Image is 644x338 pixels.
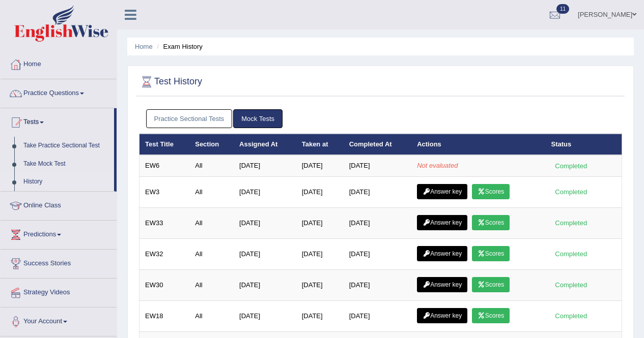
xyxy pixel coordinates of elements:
[189,134,234,155] th: Section
[139,155,190,176] td: EW6
[234,300,296,331] td: [DATE]
[472,184,510,199] a: Scores
[296,134,344,155] th: Taken at
[344,155,412,176] td: [DATE]
[135,43,153,50] a: Home
[139,176,190,207] td: EW3
[233,109,283,128] a: Mock Tests
[189,300,234,331] td: All
[19,173,114,191] a: History
[19,155,114,173] a: Take Mock Test
[551,280,591,290] div: Completed
[1,250,117,275] a: Success Stories
[344,134,412,155] th: Completed At
[234,207,296,238] td: [DATE]
[472,308,510,323] a: Scores
[551,161,591,171] div: Completed
[296,155,344,176] td: [DATE]
[234,155,296,176] td: [DATE]
[234,134,296,155] th: Assigned At
[344,300,412,331] td: [DATE]
[472,246,510,261] a: Scores
[411,134,545,155] th: Actions
[472,277,510,292] a: Scores
[139,300,190,331] td: EW18
[417,246,467,261] a: Answer key
[139,207,190,238] td: EW33
[344,269,412,300] td: [DATE]
[189,155,234,176] td: All
[417,162,458,169] em: Not evaluated
[344,176,412,207] td: [DATE]
[1,279,117,304] a: Strategy Videos
[551,311,591,321] div: Completed
[472,215,510,230] a: Scores
[551,187,591,197] div: Completed
[1,50,117,76] a: Home
[139,74,202,89] h2: Test History
[551,249,591,259] div: Completed
[189,269,234,300] td: All
[546,134,622,155] th: Status
[417,308,467,323] a: Answer key
[189,238,234,269] td: All
[556,4,569,14] span: 11
[1,108,114,134] a: Tests
[1,192,117,217] a: Online Class
[1,221,117,246] a: Predictions
[417,215,467,230] a: Answer key
[296,238,344,269] td: [DATE]
[417,277,467,292] a: Answer key
[154,42,203,51] li: Exam History
[551,218,591,228] div: Completed
[417,184,467,199] a: Answer key
[344,207,412,238] td: [DATE]
[296,269,344,300] td: [DATE]
[344,238,412,269] td: [DATE]
[296,300,344,331] td: [DATE]
[139,269,190,300] td: EW30
[234,176,296,207] td: [DATE]
[139,134,190,155] th: Test Title
[234,238,296,269] td: [DATE]
[296,207,344,238] td: [DATE]
[189,207,234,238] td: All
[139,238,190,269] td: EW32
[1,79,117,105] a: Practice Questions
[146,109,233,128] a: Practice Sectional Tests
[19,137,114,155] a: Take Practice Sectional Test
[1,308,117,333] a: Your Account
[296,176,344,207] td: [DATE]
[189,176,234,207] td: All
[234,269,296,300] td: [DATE]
